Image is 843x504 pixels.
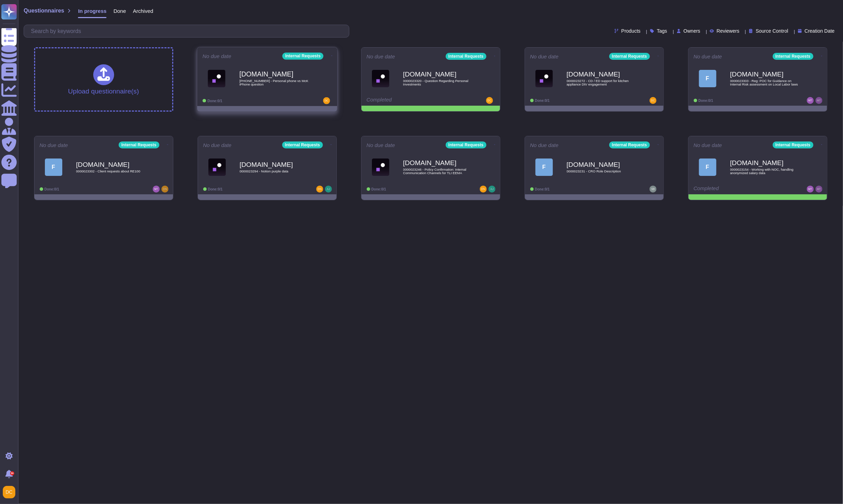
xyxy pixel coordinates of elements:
[535,70,553,87] img: Logo
[567,161,636,168] b: [DOMAIN_NAME]
[367,54,395,59] span: No due date
[161,186,168,193] img: user
[657,29,667,33] span: Tags
[805,29,835,33] span: Creation Date
[403,160,473,166] b: [DOMAIN_NAME]
[316,186,323,193] img: user
[27,25,349,37] input: Search by keywords
[684,29,700,33] span: Owners
[282,141,323,148] div: Internal Requests
[694,143,722,148] span: No due date
[202,54,231,59] span: No due date
[153,186,160,193] img: user
[208,187,223,191] span: Done: 0/1
[45,187,59,191] span: Done: 0/1
[113,8,126,14] span: Done
[609,141,650,148] div: Internal Requests
[76,170,146,173] span: 0000023302 - Client requests about RE100
[530,54,559,59] span: No due date
[699,99,713,103] span: Done: 0/1
[535,99,550,103] span: Done: 0/1
[488,186,495,193] img: user
[621,29,641,33] span: Products
[730,71,800,78] b: [DOMAIN_NAME]
[133,8,153,14] span: Archived
[446,141,486,148] div: Internal Requests
[773,53,813,60] div: Internal Requests
[446,53,486,60] div: Internal Requests
[372,70,389,87] img: Logo
[203,143,232,148] span: No due date
[208,70,225,87] img: Logo
[240,161,309,168] b: [DOMAIN_NAME]
[530,143,559,148] span: No due date
[730,168,800,174] span: 0000023154 - Working with NOC, handling anonymized salary data
[45,158,62,176] div: F
[323,97,330,104] img: user
[535,158,553,176] div: F
[282,52,323,59] div: Internal Requests
[699,158,716,176] div: F
[40,143,68,148] span: No due date
[816,186,822,193] img: user
[730,79,800,86] span: 0000023303 - Reg: POC for Guidance on Internal Risk assessment on Local Labor laws
[78,8,106,14] span: In progress
[325,186,332,193] img: user
[650,186,657,193] img: user
[372,187,386,191] span: Done: 0/1
[239,79,310,86] span: [PHONE_NUMBER] - Personal phone vs McK iPhone question
[807,186,814,193] img: user
[567,170,636,173] span: 0000023231 - CRO Role Description
[403,79,473,86] span: 0000023320 - Question Regarding Personal Investments
[208,158,226,176] img: Logo
[730,160,800,166] b: [DOMAIN_NAME]
[567,71,636,78] b: [DOMAIN_NAME]
[207,99,222,103] span: Done: 0/1
[807,97,814,104] img: user
[239,71,310,78] b: [DOMAIN_NAME]
[717,29,739,33] span: Reviewers
[119,141,159,148] div: Internal Requests
[480,186,487,193] img: user
[24,8,64,14] span: Questionnaires
[609,53,650,60] div: Internal Requests
[403,168,473,174] span: 0000023246 - Policy Confirmation: Internal Communication Channels for TLI EEMA
[372,158,389,176] img: Logo
[3,486,15,498] img: user
[367,143,395,148] span: No due date
[240,170,309,173] span: 0000023294 - Notion purple data
[535,187,550,191] span: Done: 0/1
[68,64,139,95] div: Upload questionnaire(s)
[403,71,473,78] b: [DOMAIN_NAME]
[816,97,822,104] img: user
[486,97,493,104] img: user
[694,186,779,193] div: Completed
[756,29,788,33] span: Source Control
[699,70,716,87] div: F
[1,485,20,500] button: user
[773,141,813,148] div: Internal Requests
[10,471,14,475] div: 9+
[650,97,657,104] img: user
[76,161,146,168] b: [DOMAIN_NAME]
[367,97,452,104] div: Completed
[694,54,722,59] span: No due date
[567,79,636,86] span: 0000023272 - CD / ED support for kitchen appliance DtV engagement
